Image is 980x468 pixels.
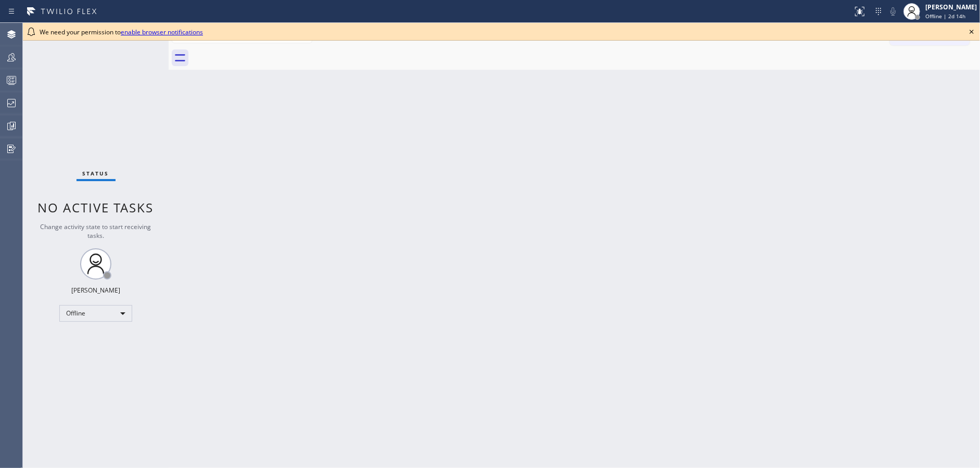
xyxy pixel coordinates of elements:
div: Offline [59,305,132,322]
div: [PERSON_NAME] [925,3,977,11]
span: Change activity state to start receiving tasks. [41,222,151,240]
span: Offline | 2d 14h [925,12,965,20]
div: [PERSON_NAME] [71,286,120,295]
span: We need your permission to [40,28,203,36]
a: enable browser notifications [121,28,203,36]
span: Status [83,170,109,177]
button: Mute [886,4,900,19]
span: No active tasks [38,199,154,216]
